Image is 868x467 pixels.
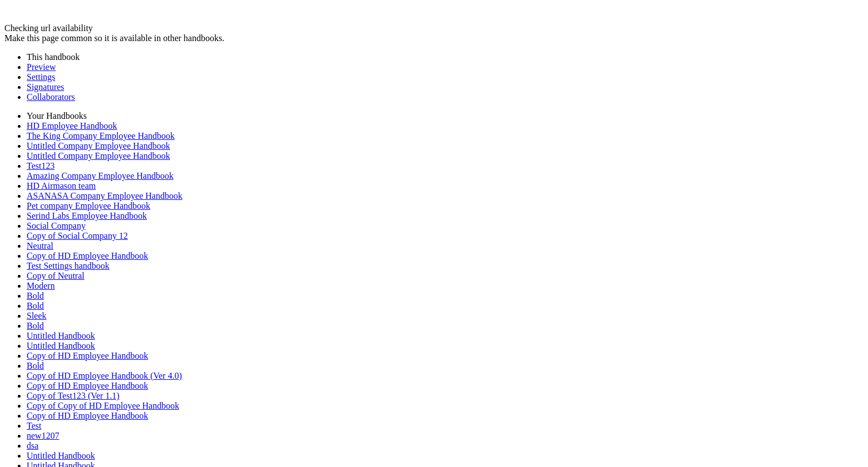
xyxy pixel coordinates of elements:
a: Untitled Handbook [27,451,95,460]
a: Copy of HD Employee Handbook [27,411,148,420]
a: Preview [27,62,56,72]
a: HD Airmason team [27,181,96,190]
a: HD Employee Handbook [27,121,117,130]
a: new1207 [27,431,59,440]
a: Untitled Handbook [27,331,95,340]
a: ASANASA Company Employee Handbook [27,191,182,200]
a: Untitled Handbook [27,341,95,350]
a: Copy of Test123 (Ver 1.1) [27,391,119,400]
a: Untitled Company Employee Handbook [27,151,170,160]
a: Serind Labs Employee Handbook [27,211,147,220]
a: Copy of HD Employee Handbook (Ver 4.0) [27,371,182,380]
a: Copy of Social Company 12 [27,231,128,240]
span: Checking url availability [4,23,93,33]
div: Make this page common so it is available in other handbooks. [4,33,864,43]
a: Untitled Company Employee Handbook [27,141,170,150]
a: Copy of Copy of HD Employee Handbook [27,401,179,410]
a: Bold [27,301,44,310]
a: Amazing Company Employee Handbook [27,171,173,180]
a: Copy of HD Employee Handbook [27,351,148,360]
a: Test123 [27,161,54,170]
a: Social Company [27,221,86,230]
a: dsa [27,441,38,450]
a: Neutral [27,241,53,250]
a: Bold [27,361,44,370]
a: Copy of HD Employee Handbook [27,251,148,260]
a: Modern [27,281,55,290]
a: Bold [27,321,44,330]
a: Sleek [27,311,47,320]
a: Bold [27,291,44,300]
a: The King Company Employee Handbook [27,131,175,140]
li: This handbook [27,52,864,62]
a: Signatures [27,82,64,92]
a: Pet company Employee Handbook [27,201,150,210]
a: Test [27,421,41,430]
a: Settings [27,72,56,82]
a: Copy of Neutral [27,271,84,280]
a: Copy of HD Employee Handbook [27,381,148,390]
a: Test Settings handbook [27,261,109,270]
a: Collaborators [27,92,75,102]
li: Your Handbooks [27,111,864,121]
